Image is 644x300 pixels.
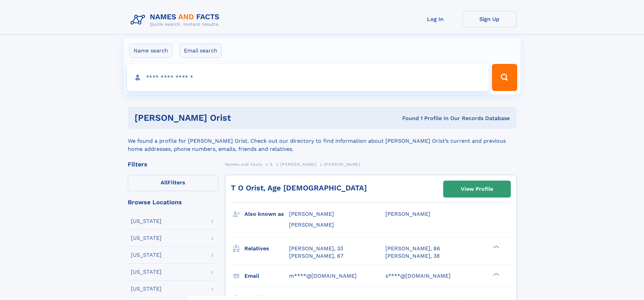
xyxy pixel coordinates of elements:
[135,114,317,122] h1: [PERSON_NAME] Orist
[131,269,162,275] div: [US_STATE]
[128,199,218,205] div: Browse Locations
[280,160,316,168] a: [PERSON_NAME]
[231,184,367,192] a: T O Orist, Age [DEMOGRAPHIC_DATA]
[316,115,510,122] div: Found 1 Profile In Our Records Database
[289,211,334,217] span: [PERSON_NAME]
[128,11,225,29] img: Logo Names and Facts
[385,245,440,252] a: [PERSON_NAME], 86
[131,252,162,258] div: [US_STATE]
[128,161,218,167] div: Filters
[385,211,430,217] span: [PERSON_NAME]
[161,179,168,186] span: All
[225,160,262,168] a: Names and Facts
[444,181,510,197] a: View Profile
[244,270,289,282] h3: Email
[492,245,500,249] div: ❯
[280,162,316,167] span: [PERSON_NAME]
[324,162,360,167] span: [PERSON_NAME]
[289,245,343,252] a: [PERSON_NAME], 33
[128,175,218,191] label: Filters
[408,11,462,27] a: Log In
[131,235,162,241] div: [US_STATE]
[289,222,334,228] span: [PERSON_NAME]
[492,64,517,91] button: Search Button
[270,160,273,168] a: S
[131,286,162,292] div: [US_STATE]
[131,218,162,224] div: [US_STATE]
[492,272,500,276] div: ❯
[385,252,440,260] a: [PERSON_NAME], 38
[244,208,289,220] h3: Also known as
[180,44,222,58] label: Email search
[289,252,343,260] a: [PERSON_NAME], 67
[127,64,489,91] input: search input
[270,162,273,167] span: S
[461,181,493,197] div: View Profile
[129,44,172,58] label: Name search
[244,243,289,254] h3: Relatives
[128,129,517,153] div: We found a profile for [PERSON_NAME] Orist. Check out our directory to find information about [PE...
[462,11,517,27] a: Sign Up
